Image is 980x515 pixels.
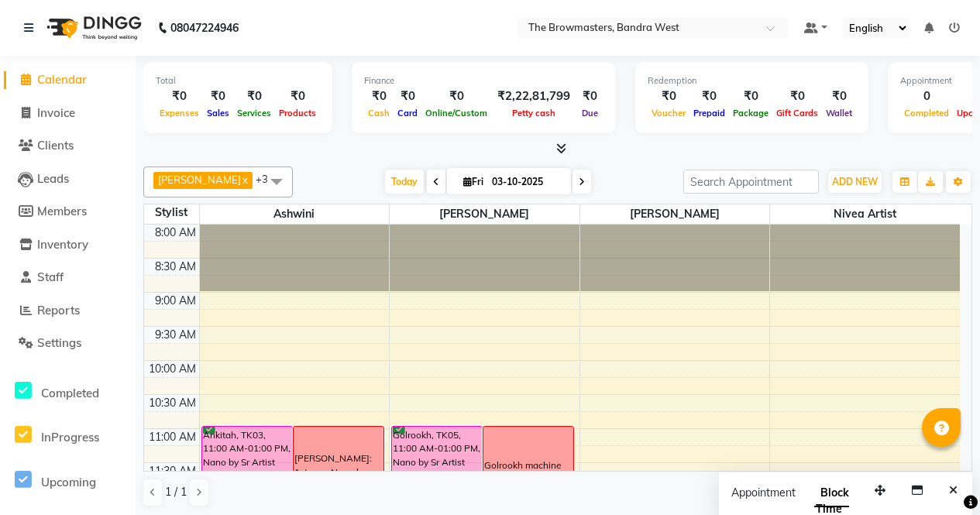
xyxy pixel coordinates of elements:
span: Voucher [648,108,689,118]
span: Services [233,108,275,118]
span: Products [275,108,320,118]
a: Staff [4,269,132,287]
span: Wallet [822,108,856,118]
span: Today [385,170,424,194]
a: Reports [4,302,132,320]
div: ₹0 [364,88,394,105]
div: Total [156,74,320,88]
span: InProgress [41,430,99,445]
div: ₹0 [689,88,729,105]
span: Gift Cards [772,108,822,118]
span: 1 / 1 [165,484,187,500]
span: +3 [256,173,280,185]
span: Leads [37,171,69,186]
a: x [241,173,248,186]
div: ₹0 [648,88,689,105]
div: ₹0 [233,88,275,105]
div: ₹0 [576,88,603,105]
div: 10:30 AM [146,395,199,411]
span: Invoice [37,105,75,120]
span: [PERSON_NAME] [390,204,579,224]
span: Card [394,108,421,118]
div: ₹0 [156,88,203,105]
b: 08047224946 [170,6,239,50]
div: ₹0 [729,88,772,105]
div: ₹0 [822,88,856,105]
span: Sales [203,108,233,118]
span: Prepaid [689,108,729,118]
span: Completed [41,386,99,400]
span: Cash [364,108,394,118]
a: Members [4,203,132,221]
a: Calendar [4,71,132,89]
span: Clients [37,138,74,153]
span: Online/Custom [421,108,491,118]
div: 9:30 AM [152,327,199,343]
span: Due [578,108,602,118]
div: Redemption [648,74,856,88]
span: Inventory [37,237,88,252]
span: Appointment [731,486,796,500]
span: Package [729,108,772,118]
button: Close [942,479,965,503]
span: [PERSON_NAME] [158,173,241,186]
span: Petty cash [508,108,559,118]
div: 10:00 AM [146,361,199,377]
span: Staff [37,270,64,284]
div: 8:30 AM [152,259,199,275]
a: Leads [4,170,132,188]
div: 8:00 AM [152,225,199,241]
input: 2025-10-03 [487,170,565,194]
a: Settings [4,335,132,352]
div: 9:00 AM [152,293,199,309]
a: Invoice [4,105,132,122]
span: ADD NEW [832,176,878,187]
span: Fri [459,176,487,187]
input: Search Appointment [683,170,819,194]
span: Members [37,204,87,218]
button: ADD NEW [828,171,882,193]
div: Finance [364,74,603,88]
div: ₹0 [421,88,491,105]
span: Nivea Artist [770,204,960,224]
div: ₹2,22,81,799 [491,88,576,105]
span: [PERSON_NAME] [580,204,770,224]
div: Stylist [144,204,199,221]
span: Calendar [37,72,87,87]
a: Clients [4,137,132,155]
span: Settings [37,335,81,350]
div: ₹0 [394,88,421,105]
span: Expenses [156,108,203,118]
div: 11:30 AM [146,463,199,479]
div: 11:00 AM [146,429,199,445]
span: Ashwini [200,204,390,224]
span: Reports [37,303,80,318]
div: ₹0 [275,88,320,105]
span: Completed [900,108,953,118]
div: ₹0 [772,88,822,105]
a: Inventory [4,236,132,254]
img: logo [40,6,146,50]
div: 0 [900,88,953,105]
div: ₹0 [203,88,233,105]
